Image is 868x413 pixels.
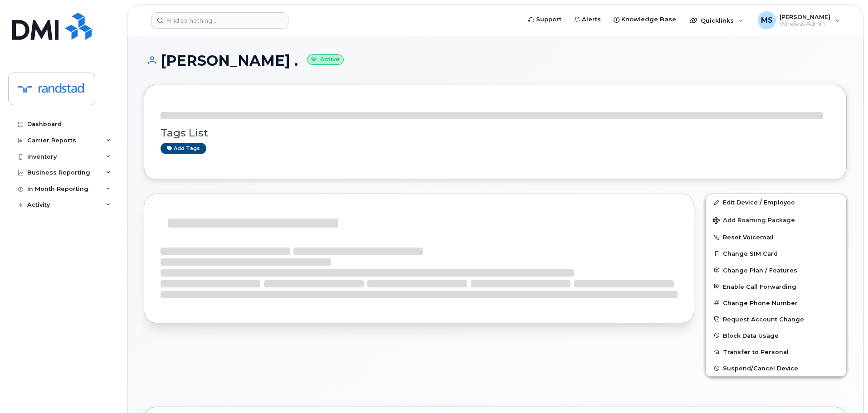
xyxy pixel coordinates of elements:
[161,143,206,154] a: Add tags
[706,344,846,360] button: Transfer to Personal
[307,54,344,65] small: Active
[723,267,797,273] span: Change Plan / Features
[706,262,846,278] button: Change Plan / Features
[706,194,846,210] a: Edit Device / Employee
[713,217,795,225] span: Add Roaming Package
[706,311,846,327] button: Request Account Change
[723,365,798,372] span: Suspend/Cancel Device
[706,278,846,295] button: Enable Call Forwarding
[723,283,796,290] span: Enable Call Forwarding
[706,295,846,311] button: Change Phone Number
[161,127,830,139] h3: Tags List
[706,327,846,344] button: Block Data Usage
[706,210,846,229] button: Add Roaming Package
[706,360,846,376] button: Suspend/Cancel Device
[706,245,846,262] button: Change SIM Card
[144,53,847,68] h1: [PERSON_NAME] .
[706,229,846,245] button: Reset Voicemail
